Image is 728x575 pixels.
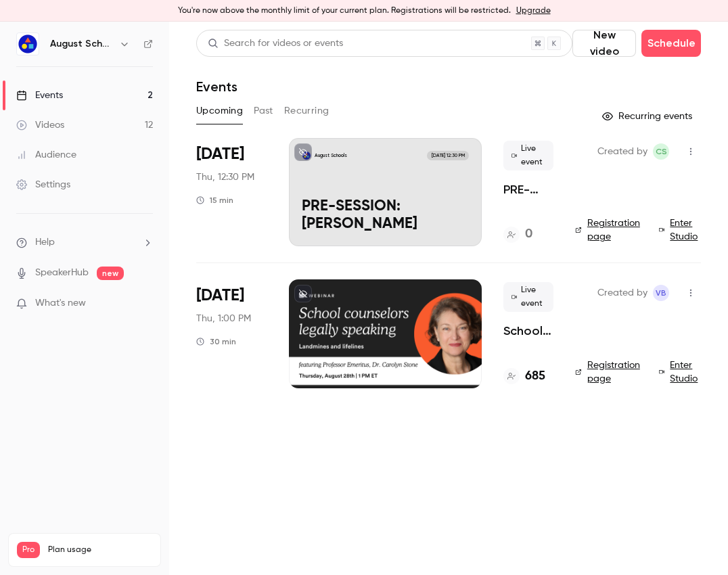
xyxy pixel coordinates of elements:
[97,267,124,280] span: new
[503,225,532,244] a: 0
[653,285,669,301] span: Victoria Bush
[254,100,273,122] button: Past
[35,235,55,250] span: Help
[572,30,636,57] button: New video
[503,367,545,386] a: 685
[315,152,347,159] p: August Schools
[16,89,63,102] div: Events
[427,151,468,160] span: [DATE] 12:30 PM
[196,336,236,347] div: 30 min
[575,216,643,244] a: Registration page
[653,143,669,160] span: Chloe Squitiero
[503,323,553,339] a: School Counselors Legally Speaking: Landmines and Lifelines
[641,30,701,57] button: Schedule
[503,141,553,170] span: Live event
[16,178,70,191] div: Settings
[17,542,40,558] span: Pro
[35,296,86,310] span: What's new
[50,37,114,51] h6: August Schools
[656,285,666,301] span: VB
[196,138,267,246] div: Aug 28 Thu, 12:30 PM (America/New York)
[196,143,244,165] span: [DATE]
[196,285,244,306] span: [DATE]
[503,181,553,198] a: PRE-SESSION: [PERSON_NAME]
[596,106,701,127] button: Recurring events
[196,312,251,325] span: Thu, 1:00 PM
[35,266,89,280] a: SpeakerHub
[208,37,343,51] div: Search for videos or events
[16,235,153,250] li: help-dropdown-opener
[597,143,647,160] span: Created by
[516,5,551,16] a: Upgrade
[48,545,152,555] span: Plan usage
[196,279,267,388] div: Aug 28 Thu, 10:00 AM (America/Los Angeles)
[575,359,643,386] a: Registration page
[137,298,153,310] iframe: Noticeable Trigger
[17,33,39,55] img: August Schools
[503,282,553,312] span: Live event
[659,216,702,244] a: Enter Studio
[196,195,233,206] div: 15 min
[16,118,64,132] div: Videos
[196,170,254,184] span: Thu, 12:30 PM
[597,285,647,301] span: Created by
[302,198,469,233] p: PRE-SESSION: [PERSON_NAME]
[656,143,667,160] span: CS
[16,148,76,162] div: Audience
[284,100,329,122] button: Recurring
[525,225,532,244] h4: 0
[196,100,243,122] button: Upcoming
[525,367,545,386] h4: 685
[196,78,237,95] h1: Events
[659,359,702,386] a: Enter Studio
[289,138,482,246] a: PRE-SESSION: Dr. StoneAugust Schools[DATE] 12:30 PMPRE-SESSION: [PERSON_NAME]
